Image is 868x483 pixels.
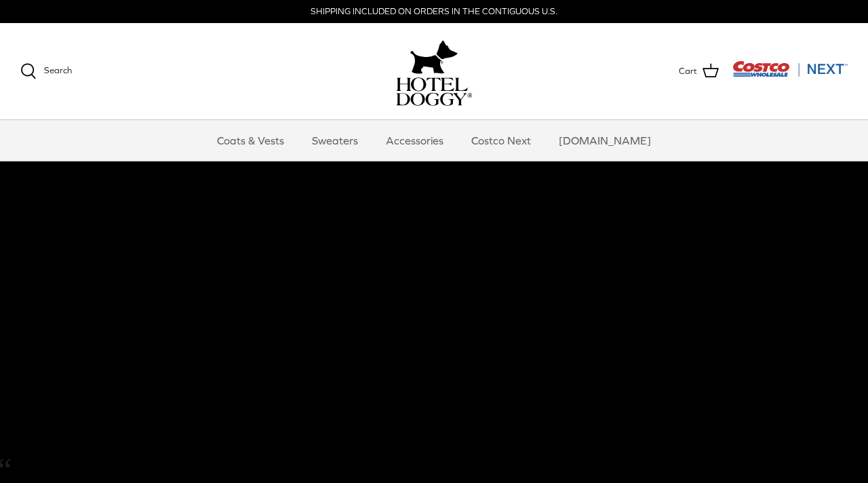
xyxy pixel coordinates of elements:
a: Coats & Vests [205,120,296,161]
a: Costco Next [459,120,543,161]
a: [DOMAIN_NAME] [547,120,663,161]
img: Costco Next [732,60,848,77]
a: Accessories [374,120,456,161]
a: Visit Costco Next [732,69,848,79]
a: Sweaters [300,120,370,161]
span: Search [44,65,72,75]
img: hoteldoggy.com [410,37,458,77]
img: hoteldoggycom [396,77,472,106]
span: Cart [679,64,697,79]
a: Cart [679,62,719,80]
a: hoteldoggy.com hoteldoggycom [396,37,472,106]
a: Search [20,63,72,79]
